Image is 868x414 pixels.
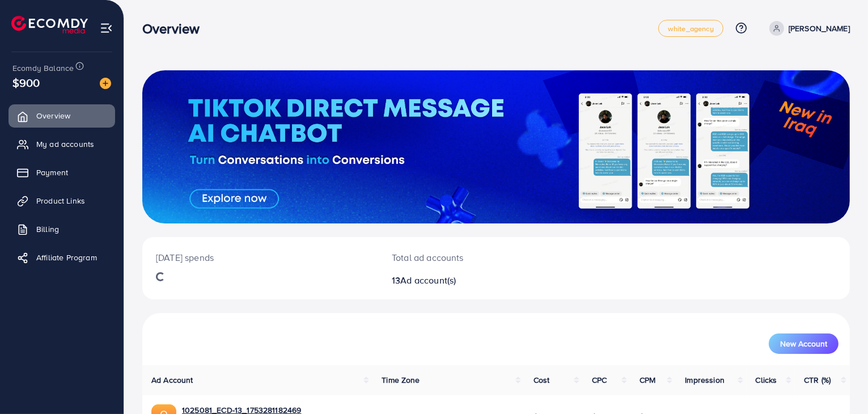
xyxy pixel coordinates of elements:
[9,246,115,269] a: Affiliate Program
[12,74,40,91] span: $900
[36,252,97,263] span: Affiliate Program
[9,161,115,184] a: Payment
[780,340,827,348] span: New Account
[400,274,456,286] span: Ad account(s)
[36,138,94,150] span: My ad accounts
[668,25,714,32] span: white_agency
[392,251,541,264] p: Total ad accounts
[756,374,777,386] span: Clicks
[100,78,111,89] img: image
[36,110,70,121] span: Overview
[9,104,115,127] a: Overview
[789,22,850,35] p: [PERSON_NAME]
[100,22,113,35] img: menu
[658,20,723,37] a: white_agency
[9,218,115,240] a: Billing
[12,62,74,74] span: Ecomdy Balance
[804,374,831,386] span: CTR (%)
[765,21,850,36] a: [PERSON_NAME]
[9,189,115,212] a: Product Links
[592,374,607,386] span: CPC
[36,167,68,178] span: Payment
[11,16,88,33] img: logo
[151,374,193,386] span: Ad Account
[533,374,550,386] span: Cost
[156,251,365,264] p: [DATE] spends
[382,374,420,386] span: Time Zone
[640,374,655,386] span: CPM
[392,275,541,286] h2: 13
[36,195,85,206] span: Product Links
[36,223,59,235] span: Billing
[9,133,115,155] a: My ad accounts
[769,333,839,354] button: New Account
[142,20,209,37] h3: Overview
[685,374,725,386] span: Impression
